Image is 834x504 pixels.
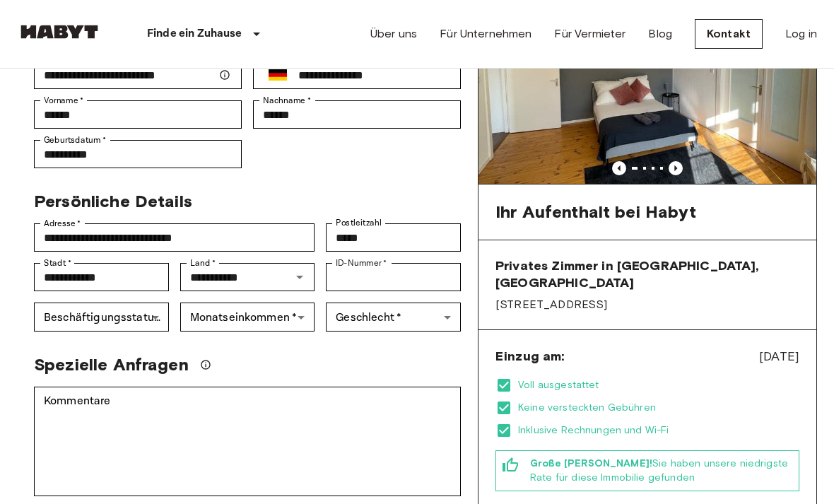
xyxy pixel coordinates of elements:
svg: Stellen Sie sicher, dass Ihre E-Mail-Adresse korrekt ist — wir senden Ihre Buchungsdetails dorthin. [219,69,230,81]
span: [STREET_ADDRESS] [495,297,799,312]
div: Vorname [34,100,242,129]
label: Postleitzahl [336,217,382,229]
a: Log in [785,25,817,42]
span: Einzug am: [495,348,565,365]
button: Select country [263,60,293,90]
span: Voll ausgestattet [518,378,799,392]
a: Kontakt [695,19,763,49]
label: Geburtsdatum [44,134,107,146]
span: Inklusive Rechnungen und Wi-Fi [518,423,799,438]
div: Kommentare [34,387,461,496]
b: Große [PERSON_NAME]! [530,457,652,469]
span: Persönliche Details [34,191,192,211]
div: Stadt [34,263,169,291]
a: Für Unternehmen [440,25,531,42]
button: Previous image [612,161,626,175]
label: Adresse [44,217,81,230]
a: Für Vermieter [554,25,625,42]
button: Open [290,267,310,287]
span: Keine versteckten Gebühren [518,401,799,415]
a: Über uns [370,25,417,42]
p: Finde ein Zuhause [147,25,242,42]
img: Germany [269,69,287,81]
span: Privates Zimmer in [GEOGRAPHIC_DATA], [GEOGRAPHIC_DATA] [495,257,799,291]
label: ID-Nummer [336,257,387,269]
label: Land [190,257,216,269]
svg: Wir werden unser Bestes tun, um Ihre Anfrage zu erfüllen, aber bitte beachten Sie, dass wir Ihre ... [200,359,211,370]
button: Previous image [669,161,683,175]
label: Stadt [44,257,71,269]
div: Nachname [253,100,461,129]
img: Habyt [17,25,102,39]
div: Postleitzahl [326,223,461,252]
div: ID-Nummer [326,263,461,291]
span: Ihr Aufenthalt bei Habyt [495,201,697,223]
div: Adresse [34,223,315,252]
span: Sie haben unsere niedrigste Rate für diese Immobilie gefunden [530,457,793,485]
div: E-Mail [34,61,242,89]
span: [DATE] [759,347,799,365]
span: Spezielle Anfragen [34,354,189,375]
label: Vorname [44,94,84,107]
label: Nachname [263,94,311,107]
input: Choose date, selected date is Mar 20, 2004 [34,140,242,168]
a: Blog [648,25,672,42]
